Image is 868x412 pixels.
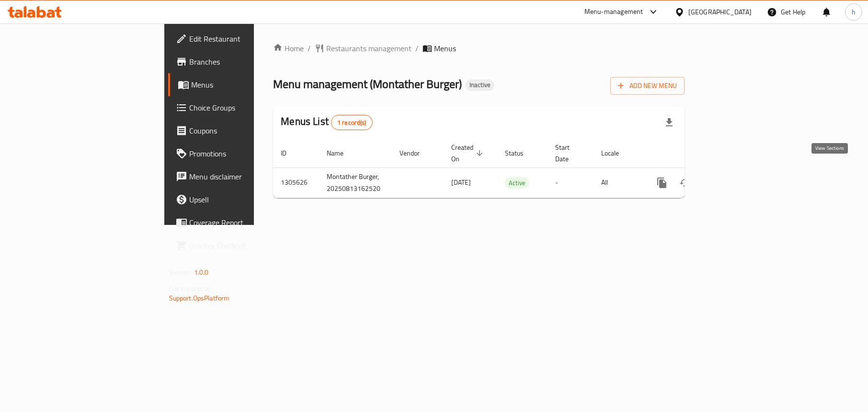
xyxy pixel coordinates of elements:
span: h [852,7,856,17]
a: Choice Groups [168,96,309,119]
span: Menus [434,43,456,54]
a: Coupons [168,119,309,142]
span: Get support on: [169,282,213,295]
span: Restaurants management [326,43,411,54]
li: / [415,43,419,54]
span: Menu disclaimer [189,171,302,182]
span: Status [505,147,536,159]
h2: Menus List [281,114,372,130]
a: Promotions [168,142,309,165]
button: more [651,171,674,194]
span: Created On [451,142,486,165]
span: Locale [601,147,631,159]
nav: breadcrumb [273,43,685,54]
span: Coupons [189,125,302,136]
span: Menus [191,79,302,90]
span: 1.0.0 [194,266,209,278]
td: Montather Burger, 20250813162520 [319,167,392,198]
table: enhanced table [273,139,750,198]
span: Promotions [189,148,302,159]
div: [GEOGRAPHIC_DATA] [688,7,752,17]
div: Inactive [466,79,494,91]
a: Grocery Checklist [168,234,309,257]
a: Branches [168,50,309,73]
a: Restaurants management [315,43,411,54]
a: Coverage Report [168,211,309,234]
a: Edit Restaurant [168,27,309,50]
span: Name [327,147,356,159]
td: All [594,167,643,198]
a: Upsell [168,188,309,211]
span: Active [505,178,529,189]
th: Actions [643,139,750,168]
span: Add New Menu [618,80,677,92]
div: Menu-management [584,6,643,18]
span: [DATE] [451,176,471,189]
span: 1 record(s) [331,118,372,127]
span: Grocery Checklist [189,240,302,251]
span: Coverage Report [189,217,302,228]
a: Menus [168,73,309,96]
a: Menu disclaimer [168,165,309,188]
span: Upsell [189,194,302,205]
button: Add New Menu [610,77,685,95]
span: Branches [189,56,302,67]
span: Vendor [400,147,432,159]
div: Total records count [331,115,373,130]
span: Choice Groups [189,102,302,113]
span: ID [281,147,299,159]
span: Version: [169,266,193,278]
span: Start Date [555,142,582,165]
span: Menu management ( Montather Burger ) [273,73,462,95]
span: Edit Restaurant [189,33,302,45]
a: Support.OpsPlatform [169,292,230,304]
td: - [548,167,594,198]
span: Inactive [466,81,494,89]
div: Export file [658,111,681,134]
li: / [308,43,311,54]
div: Active [505,177,529,189]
